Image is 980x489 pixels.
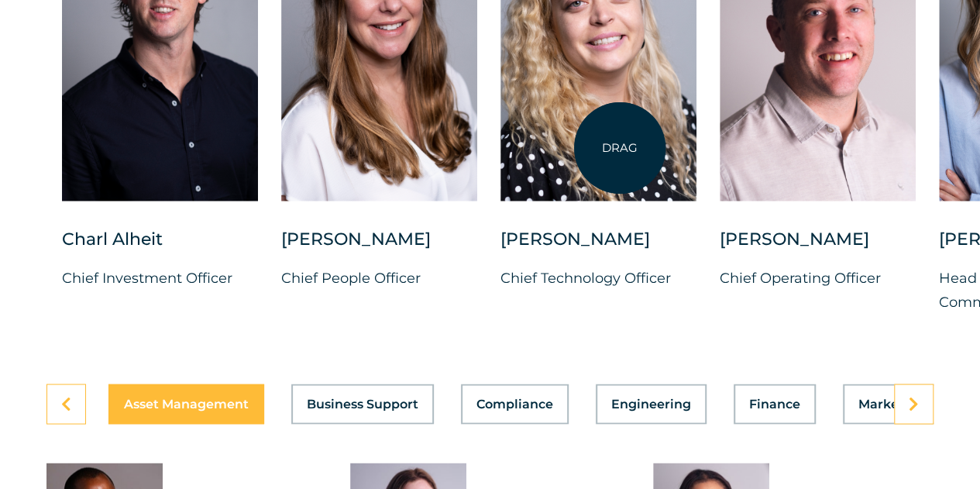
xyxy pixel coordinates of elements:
[124,398,249,410] span: Asset Management
[611,398,691,410] span: Engineering
[500,267,696,290] p: Chief Technology Officer
[62,228,258,267] div: Charl Alheit
[749,398,800,410] span: Finance
[62,267,258,290] p: Chief Investment Officer
[307,398,418,410] span: Business Support
[858,398,925,410] span: Marketing
[500,228,696,267] div: [PERSON_NAME]
[476,398,553,410] span: Compliance
[281,228,477,267] div: [PERSON_NAME]
[720,267,916,290] p: Chief Operating Officer
[281,267,477,290] p: Chief People Officer
[720,228,916,267] div: [PERSON_NAME]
